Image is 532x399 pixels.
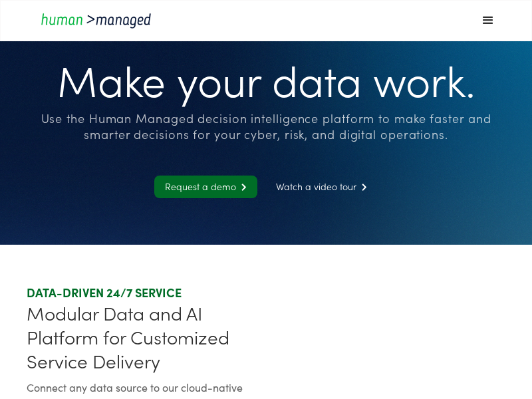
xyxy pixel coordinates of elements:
[57,53,475,104] h1: Make your data work.
[236,183,247,192] span: 
[24,11,468,29] a: home
[154,176,257,198] a: Request a demo
[27,110,505,142] div: Use the Human Managed decision intelligence platform to make faster and smarter decisions for you...
[356,183,367,192] span: 
[265,176,378,198] a: Watch a video tour
[27,301,261,372] div: Modular Data and AI Platform for Customized Service Delivery
[27,285,261,301] div: DATA-DRIVEN 24/7 SERVICE
[468,1,508,41] div: menu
